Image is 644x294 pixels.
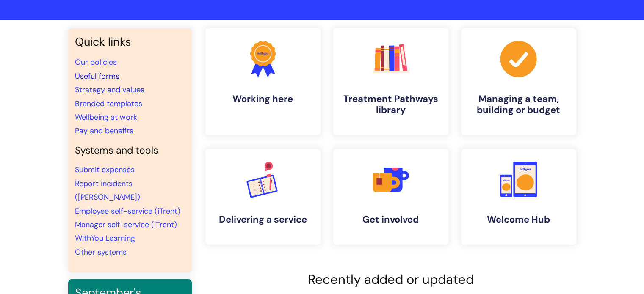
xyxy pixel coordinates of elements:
a: Delivering a service [205,149,321,245]
h4: Managing a team, building or budget [468,93,569,116]
a: Pay and benefits [75,126,133,136]
a: Managing a team, building or budget [461,28,576,135]
a: Submit expenses [75,165,135,175]
a: Useful forms [75,71,119,81]
a: Other systems [75,247,127,257]
a: Employee self-service (iTrent) [75,206,180,216]
h3: Quick links [75,35,185,49]
a: Our policies [75,57,117,67]
a: Manager self-service (iTrent) [75,220,177,230]
h4: Get involved [340,214,442,225]
a: Strategy and values [75,85,144,95]
a: Report incidents ([PERSON_NAME]) [75,179,140,202]
h2: Recently added or updated [205,272,576,287]
h4: Delivering a service [212,214,314,225]
h4: Systems and tools [75,145,185,157]
a: Get involved [333,149,448,245]
a: Branded templates [75,99,142,109]
a: Welcome Hub [461,149,576,245]
a: Treatment Pathways library [333,28,448,135]
h4: Working here [212,93,314,104]
a: WithYou Learning [75,233,135,243]
a: Working here [205,28,321,135]
h4: Welcome Hub [468,214,569,225]
h4: Treatment Pathways library [340,93,442,116]
a: Wellbeing at work [75,112,137,122]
